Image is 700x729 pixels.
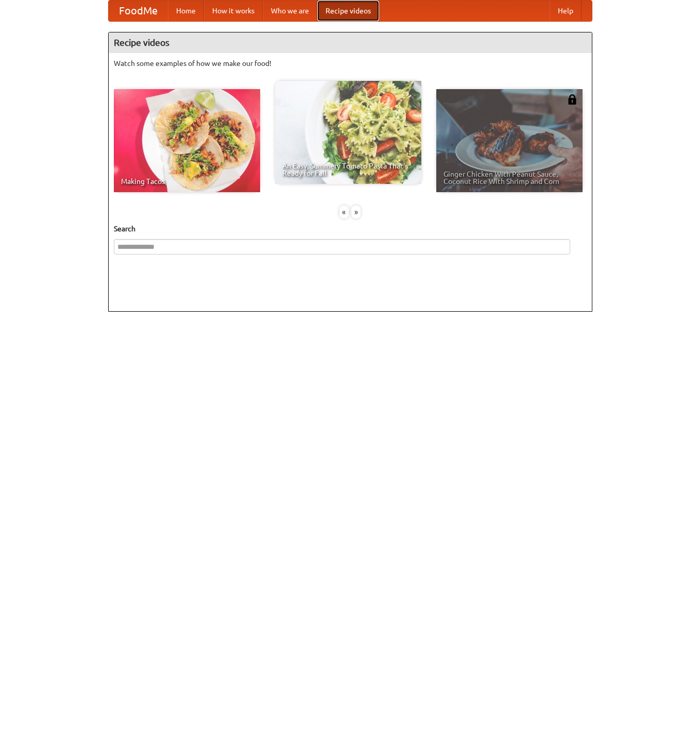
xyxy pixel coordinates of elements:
a: Help [550,1,582,21]
h4: Recipe videos [109,32,592,53]
span: Making Tacos [121,178,253,185]
a: How it works [204,1,263,21]
a: An Easy, Summery Tomato Pasta That's Ready for Fall [275,81,421,184]
a: FoodMe [109,1,168,21]
a: Recipe videos [317,1,379,21]
span: An Easy, Summery Tomato Pasta That's Ready for Fall [282,162,414,177]
div: « [339,206,349,218]
img: 483408.png [567,94,577,105]
p: Watch some examples of how we make our food! [114,58,587,69]
a: Making Tacos [114,89,260,192]
h5: Search [114,224,587,234]
div: » [351,206,361,218]
a: Who we are [263,1,317,21]
a: Home [168,1,204,21]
